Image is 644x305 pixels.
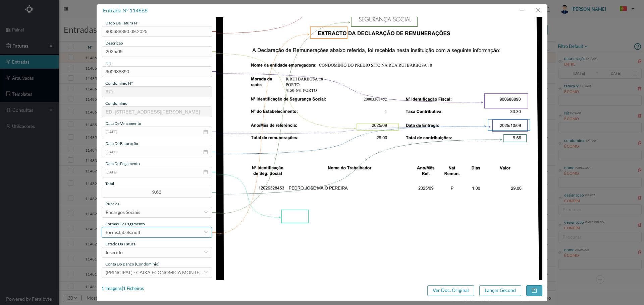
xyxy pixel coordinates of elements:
[106,207,140,217] div: Encargos Sociais
[105,101,127,106] span: condomínio
[105,20,139,25] span: dado de fatura nº
[106,247,123,257] div: Inserido
[105,141,138,146] span: data de faturação
[204,250,208,254] i: icon: down
[103,7,148,13] span: entrada nº 114868
[105,161,140,166] span: data de pagamento
[105,261,160,266] span: conta do banco (condominio)
[105,41,123,46] span: descrição
[203,130,208,134] i: icon: calendar
[105,241,136,246] span: estado da fatura
[427,285,474,296] button: Ver Doc. Original
[105,81,133,86] span: condomínio nº
[105,181,114,186] span: total
[204,271,208,275] i: icon: down
[105,61,112,66] span: NIF
[106,270,262,275] span: (PRINCIPAL) - CAIXA ECONOMICA MONTEPIO GERAL ([FINANCIAL_ID])
[203,170,208,174] i: icon: calendar
[102,285,144,292] div: 1 Imagens | 1 Ficheiros
[106,227,140,237] div: forms.labels.null
[203,150,208,154] i: icon: calendar
[614,4,637,14] button: PT
[204,210,208,214] i: icon: down
[105,121,141,126] span: data de vencimento
[105,201,119,206] span: rubrica
[479,285,521,296] button: Lançar Gecond
[105,221,145,226] span: Formas de Pagamento
[204,230,208,234] i: icon: down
